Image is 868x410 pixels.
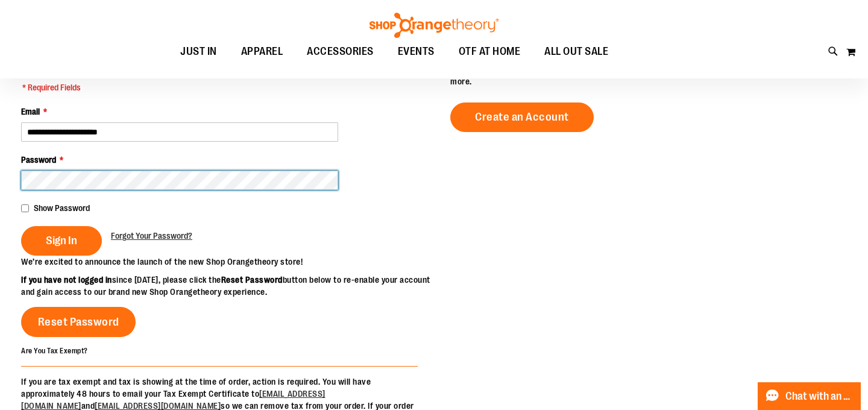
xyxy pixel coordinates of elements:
legend: If you have an account, sign in with your email address. [21,63,213,93]
span: Sign In [46,234,77,247]
strong: Reset Password [221,275,283,285]
a: Create an Account [450,102,594,132]
span: ALL OUT SALE [544,38,608,65]
span: ACCESSORIES [307,38,374,65]
span: Forgot Your Password? [111,231,192,241]
span: Create an Account [475,110,569,124]
a: Reset Password [21,307,136,337]
span: JUST IN [180,38,217,65]
button: Sign In [21,226,102,256]
span: Reset Password [38,315,119,329]
span: Chat with an Expert [785,391,854,402]
p: since [DATE], please click the button below to re-enable your account and gain access to our bran... [21,274,434,298]
span: Password [21,155,56,165]
span: Show Password [34,203,90,213]
span: APPAREL [241,38,283,65]
img: Shop Orangetheory [368,13,500,38]
button: Chat with an Expert [758,382,861,410]
a: Forgot Your Password? [111,230,192,242]
span: Email [21,107,40,116]
strong: If you have not logged in [21,275,112,285]
p: We’re excited to announce the launch of the new Shop Orangetheory store! [21,256,434,268]
span: EVENTS [398,38,435,65]
span: * Required Fields [22,81,212,93]
strong: Are You Tax Exempt? [21,347,88,355]
span: OTF AT HOME [459,38,521,65]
